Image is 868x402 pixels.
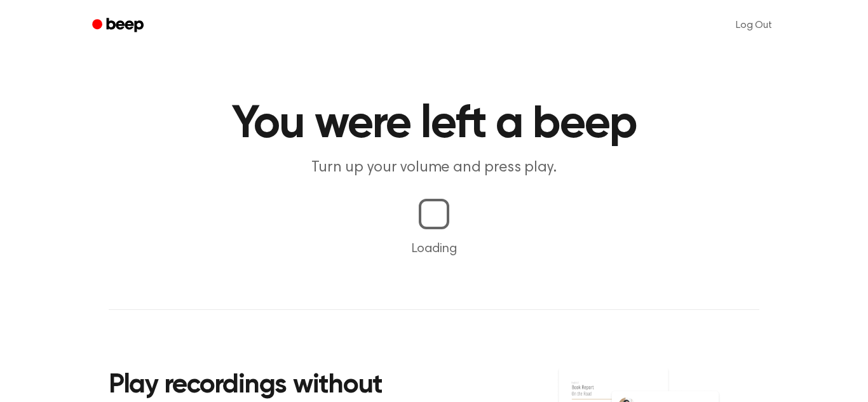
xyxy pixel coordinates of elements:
p: Turn up your volume and press play. [190,157,678,178]
a: Beep [83,13,155,38]
a: Log Out [723,10,785,41]
p: Loading [15,239,853,258]
h1: You were left a beep [109,102,759,147]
